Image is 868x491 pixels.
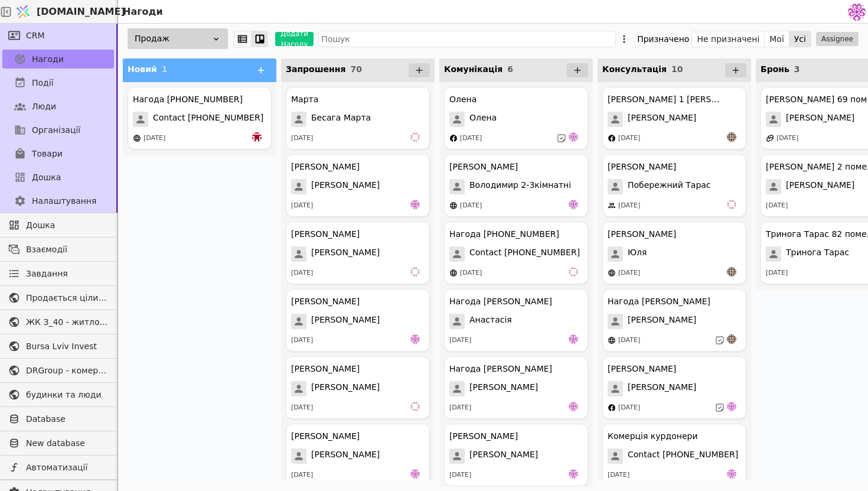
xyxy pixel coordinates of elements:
div: [PERSON_NAME][PERSON_NAME][DATE]de [286,289,430,352]
img: online-store.svg [133,134,141,142]
span: 70 [350,64,361,74]
div: [PERSON_NAME][PERSON_NAME][DATE]vi [286,222,430,284]
span: 1 [162,64,168,74]
div: [DATE] [291,403,313,413]
span: [PERSON_NAME] [628,112,696,127]
span: [PERSON_NAME] [311,314,380,329]
div: [DATE] [291,268,313,278]
span: Запрошення [286,64,345,74]
div: Марта [291,93,318,106]
img: de [569,200,578,209]
span: ЖК З_40 - житлова та комерційна нерухомість класу Преміум [26,316,108,329]
span: Люди [32,100,56,113]
span: [PERSON_NAME] [469,448,538,464]
div: [PERSON_NAME][PERSON_NAME][DATE]de [602,356,746,419]
a: Автоматизації [2,458,114,477]
span: Події [32,77,54,89]
div: [PERSON_NAME] [291,295,360,308]
span: [PERSON_NAME] [628,314,696,329]
div: [PERSON_NAME] [449,161,518,173]
span: 6 [507,64,513,74]
div: [DATE] [776,134,798,144]
button: Мої [765,31,789,47]
span: Contact [PHONE_NUMBER] [153,112,263,127]
span: [PERSON_NAME] [786,179,854,194]
div: [PERSON_NAME] [291,363,360,375]
div: [DATE] [766,201,788,211]
span: Консультація [602,64,667,74]
div: [DATE] [449,470,471,480]
a: будинки та люди [2,385,114,404]
a: New database [2,434,114,453]
img: an [727,132,736,142]
div: [DATE] [618,336,640,346]
div: [PERSON_NAME] [291,228,360,240]
a: ЖК З_40 - житлова та комерційна нерухомість класу Преміум [2,313,114,331]
a: Database [2,409,114,428]
div: Нагода [PERSON_NAME][PERSON_NAME][DATE]an [602,289,746,352]
span: 3 [794,64,800,74]
span: Автоматизації [26,461,108,474]
div: Нагода [PHONE_NUMBER] [133,93,243,106]
a: Налаштування [2,191,114,210]
a: Товари [2,144,114,163]
div: [PERSON_NAME][PERSON_NAME][DATE]de [444,424,588,486]
div: [PERSON_NAME] [608,363,676,375]
div: Призначено [637,31,689,47]
div: [DATE] [766,268,788,278]
img: Logo [14,1,32,23]
div: [DATE] [460,201,482,211]
a: Нагоди [2,50,114,69]
div: [DATE] [143,134,165,144]
a: Додати Нагоду [268,32,314,46]
div: Комерція курдонери [608,430,697,443]
div: Нагода [PHONE_NUMBER]Contact [PHONE_NUMBER][DATE]vi [444,222,588,284]
span: [PERSON_NAME] [469,381,538,396]
a: Люди [2,97,114,116]
a: [DOMAIN_NAME] [12,1,118,23]
a: Продається цілий будинок [PERSON_NAME] нерухомість [2,288,114,307]
a: Дошка [2,168,114,187]
div: [PERSON_NAME][PERSON_NAME][DATE]de [286,154,430,217]
img: online-store.svg [608,269,616,277]
img: de [569,402,578,411]
div: [PERSON_NAME] [608,161,676,173]
img: online-store.svg [449,269,458,277]
div: Комерція курдонериContact [PHONE_NUMBER][DATE]de [602,424,746,486]
img: de [727,469,736,479]
div: [DATE] [291,336,313,346]
div: [DATE] [460,134,482,144]
div: Нагода [PERSON_NAME] [449,363,552,375]
button: Assignee [816,32,859,46]
div: Нагода [PERSON_NAME] [449,295,552,308]
button: Додати Нагоду [275,32,314,46]
div: [DATE] [291,470,313,480]
div: [DATE] [618,134,640,144]
span: [PERSON_NAME] [628,381,696,396]
span: New database [26,437,108,450]
span: [PERSON_NAME] [311,448,380,464]
span: [DOMAIN_NAME] [37,5,125,19]
img: people.svg [608,201,616,210]
div: [DATE] [618,403,640,413]
span: Налаштування [32,195,96,207]
div: [DATE] [291,134,313,144]
img: de [569,469,578,479]
img: an [727,334,736,344]
div: Олена [449,93,477,106]
a: Події [2,73,114,92]
span: Бесага Марта [311,112,371,127]
img: affiliate-program.svg [766,134,774,142]
span: [PERSON_NAME] [311,179,380,194]
img: de [410,200,420,209]
div: Нагода [PERSON_NAME]Анастасія[DATE]de [444,289,588,352]
span: [PERSON_NAME] [786,112,854,127]
a: Завдання [2,264,114,283]
div: [PERSON_NAME] [608,228,676,240]
img: de [727,402,736,411]
img: an [727,267,736,277]
img: de [569,334,578,344]
span: Contact [PHONE_NUMBER] [628,448,738,464]
img: vi [410,132,420,142]
img: facebook.svg [608,134,616,142]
